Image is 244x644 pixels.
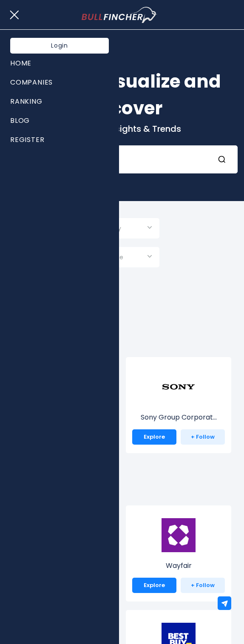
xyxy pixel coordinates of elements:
a: Sony Group Corporat... [132,386,225,423]
a: + Follow [181,578,225,593]
a: Register [10,130,109,149]
img: Bullfincher logo [82,7,158,23]
h1: Search, Visualize and Discover [6,68,238,122]
a: + Follow [181,429,225,445]
a: Go to homepage [82,7,173,23]
h2: Consumer Electronics [13,335,231,349]
p: Sony Group Corporation [132,412,225,423]
img: W.png [162,518,196,552]
button: Search [218,154,229,165]
h2: Specialty Retail [13,483,231,497]
a: Companies [10,73,109,92]
a: Login [10,38,109,54]
a: Home [10,54,109,73]
p: Company Insights & Trends [6,123,238,134]
a: Explore [132,578,176,593]
input: Selection [97,221,152,237]
input: Selection [97,250,152,266]
p: Wayfair [132,561,225,571]
a: Ranking [10,92,109,111]
a: Explore [132,429,176,445]
img: SONY.png [162,370,196,404]
a: Wayfair [132,535,225,571]
a: Blog [10,111,109,130]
